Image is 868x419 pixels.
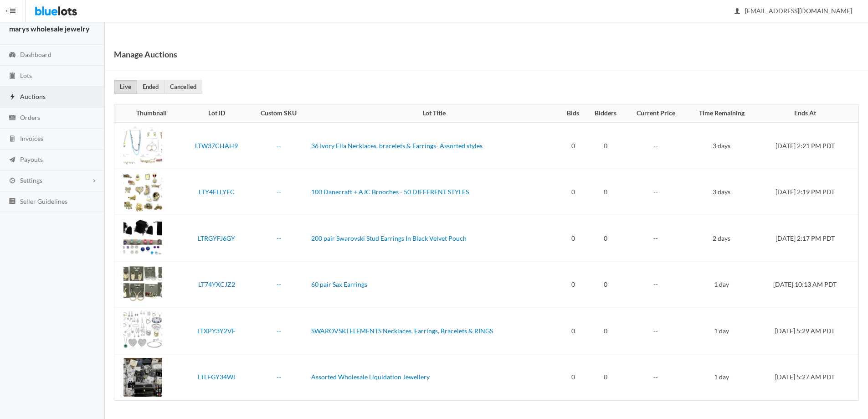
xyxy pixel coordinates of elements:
[8,135,17,144] ion-icon: calculator
[8,51,17,60] ion-icon: speedometer
[277,234,281,242] a: --
[757,261,858,308] td: [DATE] 10:13 AM PDT
[114,104,183,123] th: Thumbnail
[8,93,17,102] ion-icon: flash
[586,169,625,215] td: 0
[586,308,625,354] td: 0
[757,308,858,354] td: [DATE] 5:29 AM PDT
[625,104,687,123] th: Current Price
[311,142,483,150] a: 36 Ivory Ella Necklaces, bracelets & Earrings- Assorted styles
[20,155,43,163] span: Payouts
[686,308,757,354] td: 1 day
[198,373,236,381] a: LTLFGY34WJ
[560,354,586,400] td: 0
[586,261,625,308] td: 0
[197,327,236,335] a: LTXPY3Y2VF
[277,142,281,150] a: --
[311,327,493,335] a: SWAROVSKI ELEMENTS Necklaces, Earrings, Bracelets & RINGS
[735,7,852,15] span: [EMAIL_ADDRESS][DOMAIN_NAME]
[137,80,164,94] a: Ended
[311,373,430,381] a: Assorted Wholesale Liquidation Jewellery
[20,72,32,79] span: Lots
[560,261,586,308] td: 0
[586,123,625,169] td: 0
[686,261,757,308] td: 1 day
[8,72,17,81] ion-icon: clipboard
[686,215,757,262] td: 2 days
[195,142,238,150] a: LTW37CHAH9
[311,188,469,196] a: 100 Danecraft + AJC Brooches - 50 DIFFERENT STYLES
[20,114,40,121] span: Orders
[560,215,586,262] td: 0
[560,169,586,215] td: 0
[198,280,235,288] a: LT74YXCJZ2
[757,354,858,400] td: [DATE] 5:27 AM PDT
[250,104,308,123] th: Custom SKU
[8,197,17,206] ion-icon: list box
[686,169,757,215] td: 3 days
[560,123,586,169] td: 0
[20,93,46,100] span: Auctions
[686,123,757,169] td: 3 days
[8,156,17,165] ion-icon: paper plane
[277,327,281,335] a: --
[311,280,367,288] a: 60 pair Sax Earrings
[733,7,742,16] ion-icon: person
[114,47,177,61] h1: Manage Auctions
[586,104,625,123] th: Bidders
[164,80,202,94] a: Cancelled
[9,24,90,33] strong: marys wholesale jewelry
[277,280,281,288] a: --
[757,169,858,215] td: [DATE] 2:19 PM PDT
[308,104,560,123] th: Lot Title
[757,123,858,169] td: [DATE] 2:21 PM PDT
[625,261,687,308] td: --
[20,51,51,58] span: Dashboard
[625,169,687,215] td: --
[686,354,757,400] td: 1 day
[560,104,586,123] th: Bids
[625,215,687,262] td: --
[625,354,687,400] td: --
[20,134,43,142] span: Invoices
[198,234,235,242] a: LTRGYFJ6GY
[8,177,17,186] ion-icon: cog
[20,197,67,205] span: Seller Guidelines
[586,354,625,400] td: 0
[8,114,17,123] ion-icon: cash
[277,373,281,381] a: --
[625,123,687,169] td: --
[114,80,137,94] a: Live
[183,104,250,123] th: Lot ID
[20,176,42,184] span: Settings
[277,188,281,196] a: --
[625,308,687,354] td: --
[757,104,858,123] th: Ends At
[199,188,235,196] a: LTY4FLLYFC
[757,215,858,262] td: [DATE] 2:17 PM PDT
[586,215,625,262] td: 0
[560,308,586,354] td: 0
[311,234,467,242] a: 200 pair Swarovski Stud Earrings In Black Velvet Pouch
[686,104,757,123] th: Time Remaining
